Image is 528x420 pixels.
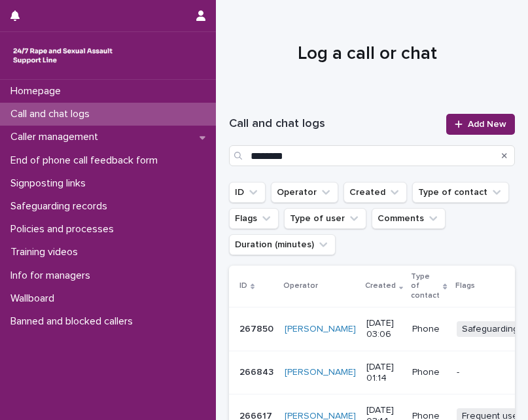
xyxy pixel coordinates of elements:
[412,324,446,335] p: Phone
[366,362,402,384] p: [DATE] 01:14
[372,208,446,229] button: Comments
[5,246,88,258] p: Training videos
[229,208,279,229] button: Flags
[412,182,509,203] button: Type of contact
[5,315,143,328] p: Banned and blocked callers
[239,364,276,378] p: 266843
[5,270,101,282] p: Info for managers
[229,182,266,203] button: ID
[411,270,440,303] p: Type of contact
[285,367,356,378] a: [PERSON_NAME]
[229,145,515,166] input: Search
[365,279,396,293] p: Created
[229,42,505,66] h1: Log a call or chat
[285,324,356,335] a: [PERSON_NAME]
[343,182,407,203] button: Created
[271,182,338,203] button: Operator
[229,234,336,255] button: Duration (minutes)
[239,279,247,293] p: ID
[5,131,109,143] p: Caller management
[455,279,475,293] p: Flags
[5,85,71,97] p: Homepage
[446,114,515,135] a: Add New
[5,154,168,167] p: End of phone call feedback form
[229,116,438,132] h1: Call and chat logs
[5,292,65,305] p: Wallboard
[5,200,118,213] p: Safeguarding records
[366,318,402,340] p: [DATE] 03:06
[5,177,96,190] p: Signposting links
[5,223,124,236] p: Policies and processes
[10,43,115,69] img: rhQMoQhaT3yELyF149Cw
[412,367,446,378] p: Phone
[468,120,506,129] span: Add New
[283,279,318,293] p: Operator
[5,108,100,120] p: Call and chat logs
[239,321,276,335] p: 267850
[284,208,366,229] button: Type of user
